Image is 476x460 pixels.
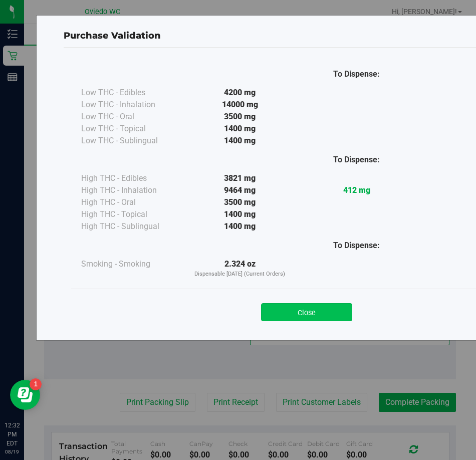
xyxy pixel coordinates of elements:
[64,30,161,41] span: Purchase Validation
[81,258,181,270] div: Smoking - Smoking
[181,123,298,135] div: 1400 mg
[81,220,181,233] div: High THC - Sublingual
[81,208,181,220] div: High THC - Topical
[181,135,298,147] div: 1400 mg
[298,240,415,252] div: To Dispense:
[81,123,181,135] div: Low THC - Topical
[81,135,181,147] div: Low THC - Sublingual
[81,111,181,123] div: Low THC - Oral
[181,99,298,111] div: 14000 mg
[298,68,415,80] div: To Dispense:
[181,196,298,208] div: 3500 mg
[81,184,181,196] div: High THC - Inhalation
[181,258,298,279] div: 2.324 oz
[181,208,298,220] div: 1400 mg
[81,99,181,111] div: Low THC - Inhalation
[181,87,298,99] div: 4200 mg
[181,172,298,184] div: 3821 mg
[298,154,415,166] div: To Dispense:
[81,172,181,184] div: High THC - Edibles
[81,196,181,208] div: High THC - Oral
[30,378,42,390] iframe: Resource center unread badge
[10,380,40,410] iframe: Resource center
[181,184,298,196] div: 9464 mg
[181,270,298,279] p: Dispensable [DATE] (Current Orders)
[343,185,370,195] strong: 412 mg
[81,87,181,99] div: Low THC - Edibles
[181,220,298,233] div: 1400 mg
[181,111,298,123] div: 3500 mg
[261,303,352,321] button: Close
